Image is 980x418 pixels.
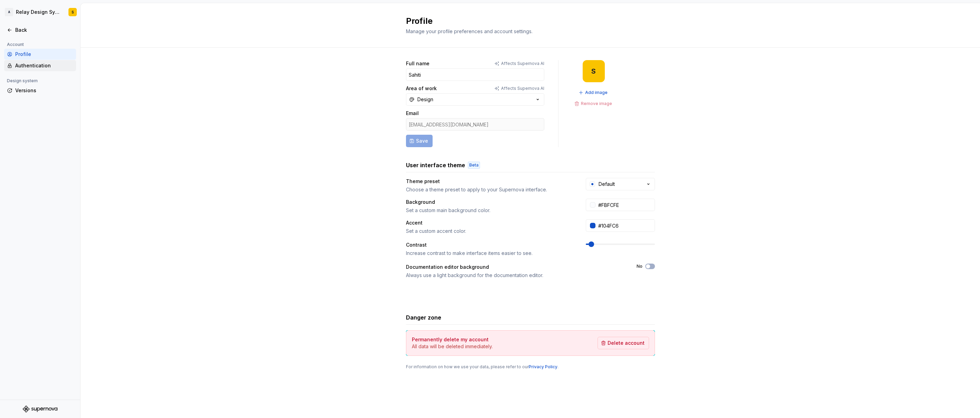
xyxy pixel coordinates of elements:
div: Authentication [15,62,73,69]
button: Add image [576,88,611,97]
a: Privacy Policy [529,364,557,369]
div: Relay Design System [16,9,60,16]
div: For information on how we use your data, please refer to our . [406,364,655,370]
p: Affects Supernova AI [501,86,544,91]
div: Beta [468,162,480,169]
div: S [72,9,74,15]
input: #FFFFFF [595,199,655,211]
div: Set a custom accent color. [406,228,573,235]
button: Default [586,178,655,190]
div: Choose a theme preset to apply to your Supernova interface. [406,186,573,193]
div: Always use a light background for the documentation editor. [406,272,624,279]
div: Background [406,199,573,206]
div: Default [599,181,615,188]
div: Design system [4,77,40,85]
span: Add image [585,90,608,95]
div: Documentation editor background [406,264,624,270]
div: Profile [15,51,73,58]
label: Full name [406,60,429,67]
label: No [637,264,642,269]
label: Email [406,110,419,117]
div: Back [15,27,73,34]
span: Manage your profile preferences and account settings. [406,28,533,34]
div: Design [417,96,433,103]
div: Versions [15,87,73,94]
div: Increase contrast to make interface items easier to see. [406,250,573,257]
div: Account [4,40,27,49]
a: Versions [4,85,76,96]
h3: User interface theme [406,161,465,169]
svg: Supernova Logo [23,406,57,412]
a: Profile [4,49,76,60]
button: ARelay Design SystemS [1,4,79,20]
input: #104FC6 [595,219,655,232]
div: S [591,68,596,74]
p: Affects Supernova AI [501,61,544,66]
h4: Permanently delete my account [412,336,489,343]
span: Delete account [608,340,645,346]
div: Contrast [406,241,573,248]
div: Accent [406,219,573,226]
a: Back [4,25,76,36]
div: Set a custom main background color. [406,207,573,214]
h3: Danger zone [406,313,441,322]
button: Delete account [598,337,649,349]
h2: Profile [406,16,647,27]
label: Area of work [406,85,437,92]
a: Authentication [4,60,76,71]
div: Theme preset [406,178,573,185]
div: A [5,8,13,16]
p: All data will be deleted immediately. [412,343,493,350]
